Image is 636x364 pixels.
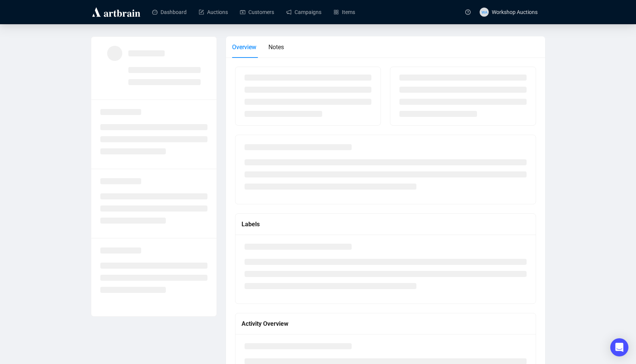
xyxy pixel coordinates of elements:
a: Customers [240,2,274,22]
span: Overview [232,44,256,51]
span: WA [481,9,487,15]
div: Open Intercom Messenger [610,338,628,356]
span: Notes [268,44,284,51]
a: Items [334,2,355,22]
a: Auctions [199,2,228,22]
div: Labels [242,219,530,229]
span: question-circle [465,9,471,15]
a: Campaigns [286,2,321,22]
div: Activity Overview [242,319,530,328]
span: Workshop Auctions [492,9,538,15]
img: logo [91,6,142,18]
a: Dashboard [152,2,187,22]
